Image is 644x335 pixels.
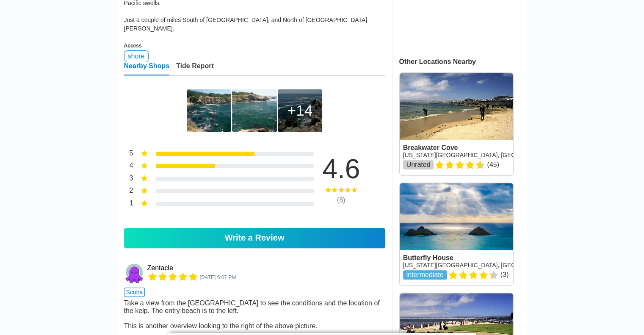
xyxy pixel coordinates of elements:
span: 6140 [200,274,236,280]
a: Write a Review [124,228,385,248]
div: 3 [124,174,133,185]
a: Zentacle [124,263,146,284]
a: Zentacle [147,264,173,272]
div: 5 [124,149,133,160]
div: shore [124,50,149,62]
img: Take a view from the Northern cliff to see the conditions and the location of the kelp. The entry... [187,89,231,132]
div: Other Locations Nearby [399,58,527,66]
div: Tide Report [176,62,214,75]
div: 14 [287,102,312,119]
div: 1 [124,199,133,210]
div: Access [124,43,385,49]
div: 2 [124,186,133,197]
div: ( 8 ) [310,197,373,204]
img: This is another overview looking to the right of the above picture. [232,89,276,132]
img: Zentacle [124,263,144,284]
span: scuba [124,288,145,297]
div: 4.6 [310,155,373,183]
div: Nearby Shops [124,62,170,75]
div: 4 [124,161,133,172]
